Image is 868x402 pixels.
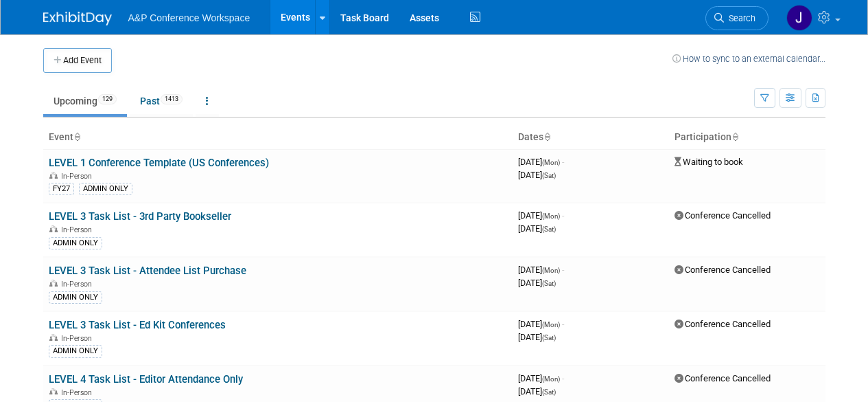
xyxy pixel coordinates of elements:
span: A&P Conference Workspace [128,12,250,23]
div: FY27 [49,183,74,195]
span: 129 [98,94,117,104]
div: ADMIN ONLY [49,291,102,304]
th: Event [43,126,513,149]
span: [DATE] [518,319,564,329]
span: [DATE] [518,332,556,342]
span: [DATE] [518,223,556,234]
a: LEVEL 4 Task List - Editor Attendance Only [49,373,243,386]
span: (Sat) [542,225,556,233]
th: Dates [513,126,669,149]
a: LEVEL 3 Task List - Attendee List Purchase [49,265,246,277]
a: How to sync to an external calendar... [672,54,825,64]
span: 1413 [161,94,183,104]
span: Conference Cancelled [675,265,771,275]
span: Search [724,13,755,23]
span: (Mon) [542,375,560,383]
button: Add Event [43,48,112,73]
span: (Mon) [542,159,560,166]
a: Sort by Event Name [73,131,80,142]
span: Conference Cancelled [675,210,771,221]
img: Joseph Parry [786,5,812,31]
a: Past1413 [130,88,193,114]
span: - [562,373,564,383]
a: LEVEL 3 Task List - Ed Kit Conferences [49,319,226,331]
a: LEVEL 1 Conference Template (US Conferences) [49,157,269,169]
a: Search [705,6,769,30]
a: Sort by Start Date [543,131,550,142]
span: (Mon) [542,212,560,220]
span: [DATE] [518,210,564,221]
div: ADMIN ONLY [79,183,132,195]
span: [DATE] [518,157,564,167]
th: Participation [669,126,825,149]
span: [DATE] [518,170,556,180]
span: (Sat) [542,388,556,396]
img: In-Person Event [49,225,58,232]
img: In-Person Event [49,280,58,287]
span: (Sat) [542,280,556,287]
a: Sort by Participation Type [731,131,738,142]
span: [DATE] [518,386,556,397]
span: Waiting to book [675,157,743,167]
img: In-Person Event [49,334,58,341]
a: LEVEL 3 Task List - 3rd Party Bookseller [49,210,231,223]
span: In-Person [61,334,96,343]
a: Upcoming129 [43,88,127,114]
span: Conference Cancelled [675,373,771,383]
span: (Sat) [542,172,556,179]
img: In-Person Event [49,388,58,395]
div: ADMIN ONLY [49,237,102,249]
span: (Mon) [542,321,560,328]
span: - [562,319,564,329]
span: [DATE] [518,373,564,383]
span: In-Person [61,172,96,181]
span: In-Person [61,225,96,234]
span: - [562,157,564,167]
span: Conference Cancelled [675,319,771,329]
span: (Sat) [542,334,556,342]
img: ExhibitDay [43,12,112,25]
span: In-Person [61,280,96,289]
span: - [562,210,564,221]
img: In-Person Event [49,172,58,179]
span: [DATE] [518,278,556,288]
span: In-Person [61,388,96,397]
span: (Mon) [542,267,560,274]
div: ADMIN ONLY [49,345,102,357]
span: - [562,265,564,275]
span: [DATE] [518,265,564,275]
